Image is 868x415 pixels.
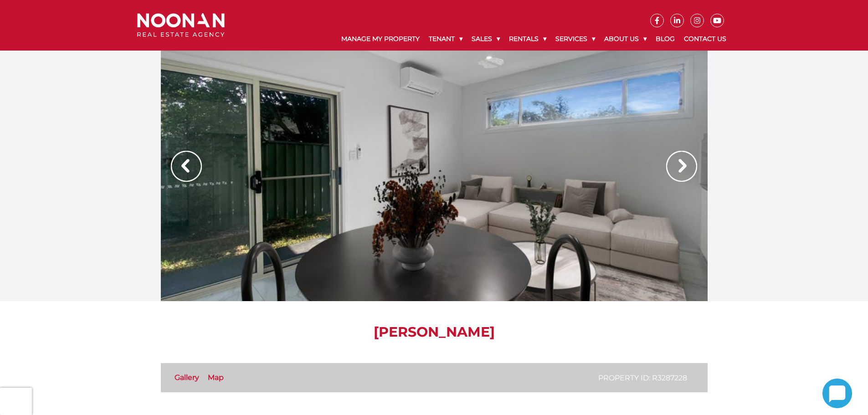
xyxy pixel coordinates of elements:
a: Sales [467,27,504,51]
a: Contact Us [679,27,731,51]
a: Rentals [504,27,551,51]
a: Gallery [175,373,199,382]
h1: [PERSON_NAME] [161,324,708,340]
img: Arrow slider [666,151,697,182]
a: Blog [651,27,679,51]
a: Manage My Property [337,27,424,51]
a: About Us [600,27,651,51]
a: Map [208,373,224,382]
img: Noonan Real Estate Agency [137,13,225,37]
p: Property ID: R3287228 [598,372,687,384]
a: Tenant [424,27,467,51]
a: Services [551,27,600,51]
img: Arrow slider [171,151,202,182]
